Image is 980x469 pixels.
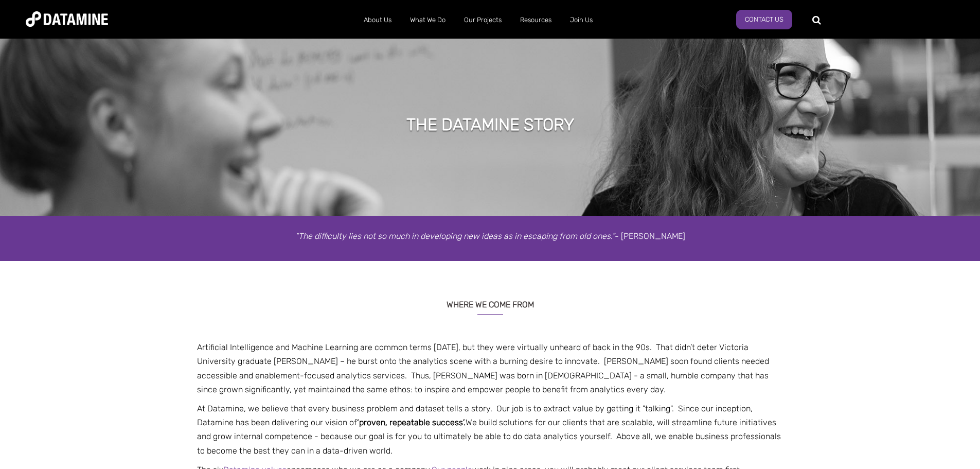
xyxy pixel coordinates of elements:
[189,402,791,458] p: At Datamine, we believe that every business problem and dataset tells a story. Our job is to extr...
[511,7,561,33] a: Resources
[189,287,791,315] h3: WHERE WE COME FROM
[736,10,792,29] a: Contact Us
[561,7,602,33] a: Join Us
[295,231,615,241] em: “The difficulty lies not so much in developing new ideas as in escaping from old ones.”
[357,418,466,427] span: ‘proven, repeatable success’.
[189,229,791,243] p: - [PERSON_NAME]
[455,7,511,33] a: Our Projects
[189,340,791,396] p: Artificial Intelligence and Machine Learning are common terms [DATE], but they were virtually unh...
[401,7,455,33] a: What We Do
[406,113,574,136] h1: THE DATAMINE STORY
[354,7,401,33] a: About Us
[26,11,108,27] img: Datamine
